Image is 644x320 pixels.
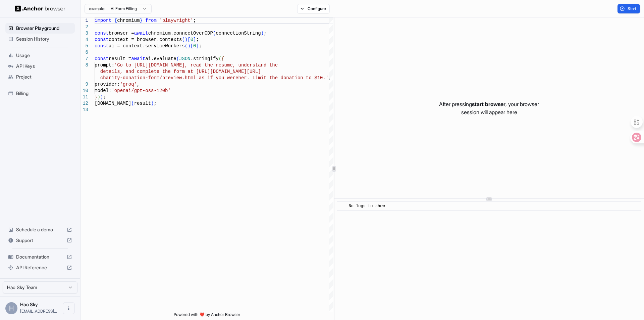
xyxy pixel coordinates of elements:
[179,56,191,61] span: JSON
[95,82,120,87] span: provider:
[80,24,88,30] div: 2
[120,82,137,87] span: 'groq'
[261,31,264,36] span: )
[80,94,88,100] div: 11
[264,31,266,36] span: ;
[187,43,190,49] span: )
[100,69,210,74] span: details, and complete the form at [URL]
[95,62,114,68] span: prompt:
[193,43,196,49] span: 0
[134,31,148,36] span: await
[193,37,196,42] span: ]
[16,226,64,233] span: Schedule a demo
[100,75,238,81] span: charity-donation-form/preview.html as if you were
[100,94,103,100] span: )
[221,56,224,61] span: {
[95,101,131,106] span: [DOMAIN_NAME]
[5,252,75,262] div: Documentation
[80,49,88,56] div: 6
[109,37,182,42] span: context = browser.contexts
[5,235,75,246] div: Support
[80,81,88,88] div: 9
[159,18,193,23] span: 'playwright'
[213,31,216,36] span: (
[109,56,131,61] span: result =
[63,302,75,314] button: Open menu
[191,37,193,42] span: 0
[182,37,184,42] span: (
[109,43,185,49] span: ai = context.serviceWorkers
[109,31,134,36] span: browser =
[97,94,100,100] span: )
[20,309,57,314] span: zhushuha@gmail.com
[349,204,385,209] span: No logs to show
[5,34,75,44] div: Session History
[210,69,261,74] span: [DOMAIN_NAME][URL]
[95,31,109,36] span: const
[95,37,109,42] span: const
[174,312,240,320] span: Powered with ❤️ by Anchor Browser
[131,56,145,61] span: await
[628,6,637,11] span: Start
[80,62,88,68] div: 8
[196,62,278,68] span: ad the resume, understand the
[5,23,75,34] div: Browser Playground
[618,4,640,13] button: Start
[134,101,151,106] span: result
[145,56,176,61] span: ai.evaluate
[145,18,157,23] span: from
[297,4,330,13] button: Configure
[5,61,75,72] div: API Keys
[80,30,88,37] div: 3
[340,203,344,210] span: ​
[16,25,72,32] span: Browser Playground
[191,56,219,61] span: .stringify
[196,43,199,49] span: ]
[111,88,170,93] span: 'openai/gpt-oss-120b'
[131,101,134,106] span: (
[151,101,154,106] span: )
[95,88,111,93] span: model:
[16,254,64,260] span: Documentation
[80,88,88,94] div: 10
[80,107,88,113] div: 13
[176,56,179,61] span: (
[219,56,221,61] span: (
[5,88,75,99] div: Billing
[16,237,64,244] span: Support
[95,94,97,100] span: }
[185,37,187,42] span: )
[80,43,88,49] div: 5
[148,31,213,36] span: chromium.connectOverCDP
[16,264,64,271] span: API Reference
[5,302,17,314] div: H
[5,262,75,273] div: API Reference
[196,37,199,42] span: ;
[20,302,38,307] span: Hao Sky
[16,63,72,70] span: API Keys
[95,18,111,23] span: import
[80,100,88,107] div: 12
[103,94,106,100] span: ;
[80,17,88,24] div: 1
[187,37,190,42] span: [
[472,101,505,107] span: start browser
[5,224,75,235] div: Schedule a demo
[95,43,109,49] span: const
[89,6,105,11] span: example:
[95,56,109,61] span: const
[191,43,193,49] span: [
[114,18,117,23] span: {
[16,52,72,59] span: Usage
[185,43,187,49] span: (
[154,101,156,106] span: ;
[238,75,328,81] span: her. Limit the donation to $10.'
[16,90,72,97] span: Billing
[5,50,75,61] div: Usage
[439,100,539,116] p: After pressing , your browser session will appear here
[16,74,72,80] span: Project
[137,82,140,87] span: ,
[117,18,140,23] span: chromium
[15,5,65,12] img: Anchor Logo
[80,37,88,43] div: 4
